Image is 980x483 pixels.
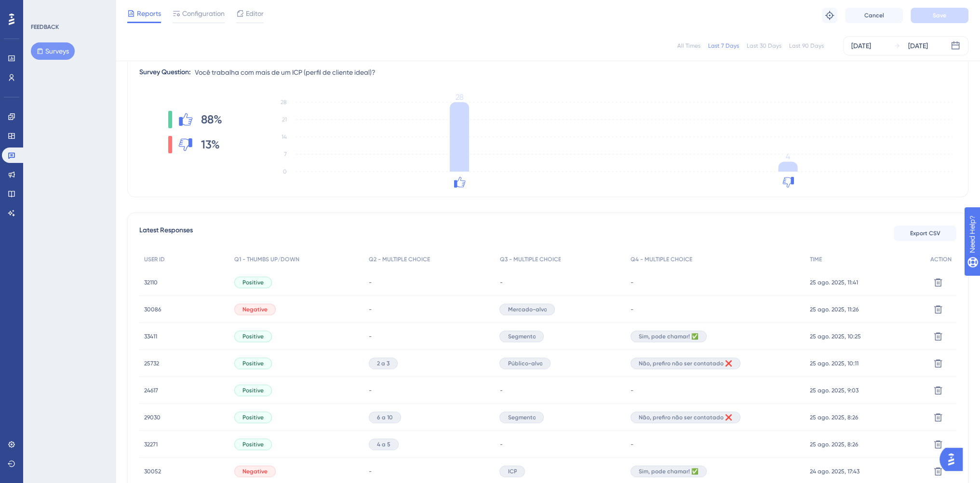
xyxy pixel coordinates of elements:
[499,387,502,394] span: -
[508,468,517,475] span: ICP
[369,387,372,394] span: -
[195,67,376,78] span: Você trabalha com mais de um ICP (perfil de cliente ideal)?
[940,445,968,474] iframe: UserGuiding AI Assistant Launcher
[508,360,542,367] span: Público-alvo
[242,468,268,475] span: Negative
[911,8,968,23] button: Save
[139,225,193,242] span: Latest Responses
[144,306,161,313] span: 30086
[499,255,561,263] span: Q3 - MULTIPLE CHOICE
[930,255,952,263] span: ACTION
[631,306,633,313] span: -
[242,333,264,340] span: Positive
[810,387,859,394] span: 25 ago. 2025, 9:03
[631,255,692,263] span: Q4 - MULTIPLE CHOICE
[639,468,698,475] span: Sim, pode chamar! ✅
[508,306,547,313] span: Mercado-alvo
[851,40,871,52] div: [DATE]
[499,279,502,286] span: -
[201,112,222,127] span: 88%
[786,152,790,161] tspan: 4
[139,67,191,78] div: Survey Question:
[677,42,700,50] div: All Times
[910,229,940,237] span: Export CSV
[894,226,956,241] button: Export CSV
[377,360,389,367] span: 2 a 3
[508,414,536,421] span: Segmento
[31,42,75,60] button: Surveys
[456,93,464,102] tspan: 28
[369,279,372,286] span: -
[369,255,430,263] span: Q2 - MULTIPLE CHOICE
[144,279,158,286] span: 32110
[810,279,858,286] span: 25 ago. 2025, 11:41
[810,414,858,421] span: 25 ago. 2025, 8:26
[639,414,732,421] span: Não, prefiro não ser contatado ❌
[281,99,287,106] tspan: 28
[201,137,220,152] span: 13%
[369,468,372,475] span: -
[144,387,158,394] span: 24617
[810,306,859,313] span: 25 ago. 2025, 11:26
[810,255,822,263] span: TIME
[242,360,264,367] span: Positive
[182,8,225,19] span: Configuration
[144,414,161,421] span: 29030
[499,441,502,448] span: -
[810,333,861,340] span: 25 ago. 2025, 10:25
[234,255,299,263] span: Q1 - THUMBS UP/DOWN
[246,8,264,19] span: Editor
[810,360,859,367] span: 25 ago. 2025, 10:11
[283,168,287,175] tspan: 0
[144,255,165,263] span: USER ID
[747,42,781,50] div: Last 30 Days
[282,116,287,123] tspan: 21
[242,279,264,286] span: Positive
[137,8,161,19] span: Reports
[242,387,264,394] span: Positive
[377,414,393,421] span: 6 a 10
[23,2,60,14] span: Need Help?
[508,333,536,340] span: Segmento
[845,8,903,23] button: Cancel
[242,306,268,313] span: Negative
[144,333,157,340] span: 33411
[908,40,928,52] div: [DATE]
[377,441,390,448] span: 4 a 5
[864,12,884,19] span: Cancel
[369,333,372,340] span: -
[242,441,264,448] span: Positive
[631,441,633,448] span: -
[284,151,287,158] tspan: 7
[639,333,698,340] span: Sim, pode chamar! ✅
[144,360,159,367] span: 25732
[144,468,161,475] span: 30052
[810,468,859,475] span: 24 ago. 2025, 17:43
[631,387,633,394] span: -
[369,306,372,313] span: -
[31,23,59,31] div: FEEDBACK
[631,279,633,286] span: -
[708,42,739,50] div: Last 7 Days
[639,360,732,367] span: Não, prefiro não ser contatado ❌
[789,42,824,50] div: Last 90 Days
[144,441,158,448] span: 32271
[242,414,264,421] span: Positive
[282,134,287,140] tspan: 14
[810,441,858,448] span: 25 ago. 2025, 8:26
[933,12,946,19] span: Save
